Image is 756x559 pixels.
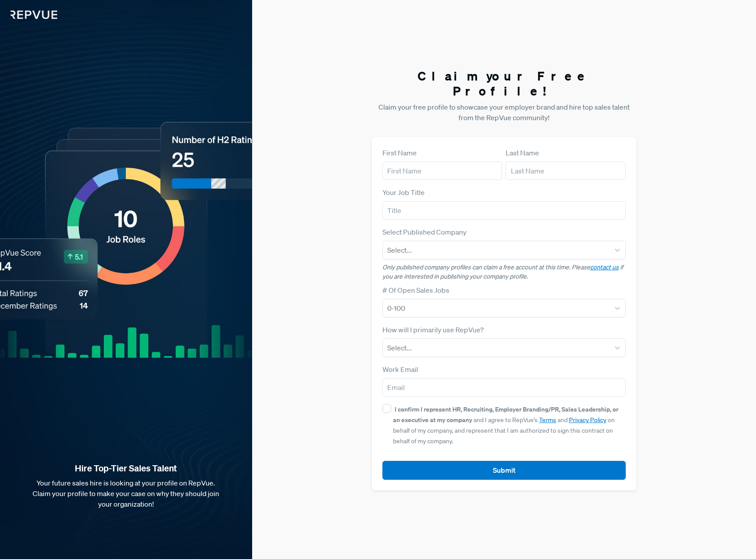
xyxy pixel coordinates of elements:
label: First Name [382,147,417,158]
p: Your future sales hire is looking at your profile on RepVue. Claim your profile to make your case... [14,478,238,509]
label: Select Published Company [382,227,466,237]
input: Email [382,378,626,397]
a: Privacy Policy [569,416,606,424]
strong: I confirm I represent HR, Recruiting, Employer Branding/PR, Sales Leadership, or an executive at ... [393,405,618,424]
label: Your Job Title [382,187,425,198]
input: Last Name [506,162,626,180]
input: First Name [382,162,503,180]
a: contact us [590,263,619,271]
label: Last Name [506,147,539,158]
p: Claim your free profile to showcase your employer brand and hire top sales talent from the RepVue... [372,102,636,123]
button: Submit [382,461,626,480]
strong: Hire Top-Tier Sales Talent [14,463,238,474]
label: Work Email [382,364,418,375]
a: Terms [539,416,556,424]
label: How will I primarily use RepVue? [382,324,484,335]
input: Title [382,201,626,220]
span: and I agree to RepVue’s and on behalf of my company, and represent that I am authorized to sign t... [393,405,618,445]
p: Only published company profiles can claim a free account at this time. Please if you are interest... [382,263,626,281]
label: # Of Open Sales Jobs [382,285,449,295]
h3: Claim your Free Profile! [372,69,636,98]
